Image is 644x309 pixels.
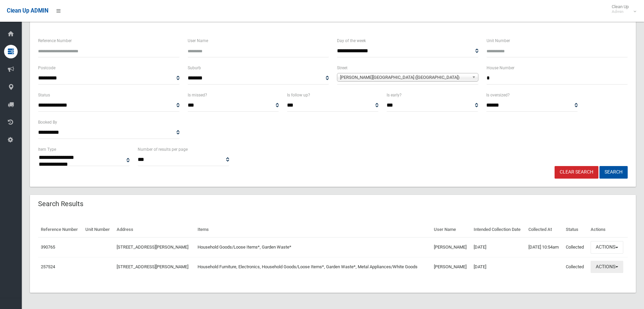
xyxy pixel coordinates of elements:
span: Clean Up [608,4,635,14]
label: Is follow up? [287,91,310,99]
button: Actions [591,241,623,254]
label: Street [337,64,348,72]
th: Address [114,222,195,237]
td: [DATE] [471,237,526,257]
label: User Name [188,37,208,44]
header: Search Results [30,197,91,211]
span: Clean Up ADMIN [7,7,48,14]
th: Status [563,222,588,237]
a: Clear Search [555,166,598,179]
th: Reference Number [38,222,83,237]
a: 390765 [41,244,55,250]
label: Number of results per page [138,146,188,153]
label: Reference Number [38,37,72,44]
label: Is early? [387,91,402,99]
a: [STREET_ADDRESS][PERSON_NAME] [117,264,188,269]
td: [PERSON_NAME] [431,257,471,276]
label: Is missed? [188,91,207,99]
td: Household Furniture, Electronics, Household Goods/Loose Items*, Garden Waste*, Metal Appliances/W... [195,257,431,276]
label: House Number [487,64,514,72]
th: Items [195,222,431,237]
label: Is oversized? [486,91,510,99]
button: Search [599,166,628,179]
a: [STREET_ADDRESS][PERSON_NAME] [117,244,188,250]
label: Suburb [188,64,201,72]
button: Actions [591,261,623,273]
td: [DATE] 10:54am [526,237,563,257]
small: Admin [612,9,629,14]
td: Collected [563,257,588,276]
span: [PERSON_NAME][GEOGRAPHIC_DATA] ([GEOGRAPHIC_DATA]) [340,73,469,81]
label: Booked By [38,119,57,126]
th: Intended Collection Date [471,222,526,237]
a: 257524 [41,264,55,269]
td: [DATE] [471,257,526,276]
td: [PERSON_NAME] [431,237,471,257]
label: Item Type [38,146,56,153]
label: Status [38,91,50,99]
th: Collected At [526,222,563,237]
th: User Name [431,222,471,237]
td: Household Goods/Loose Items*, Garden Waste* [195,237,431,257]
th: Unit Number [83,222,114,237]
th: Actions [588,222,628,237]
td: Collected [563,237,588,257]
label: Unit Number [487,37,510,44]
label: Postcode [38,64,55,72]
label: Day of the week [337,37,366,44]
